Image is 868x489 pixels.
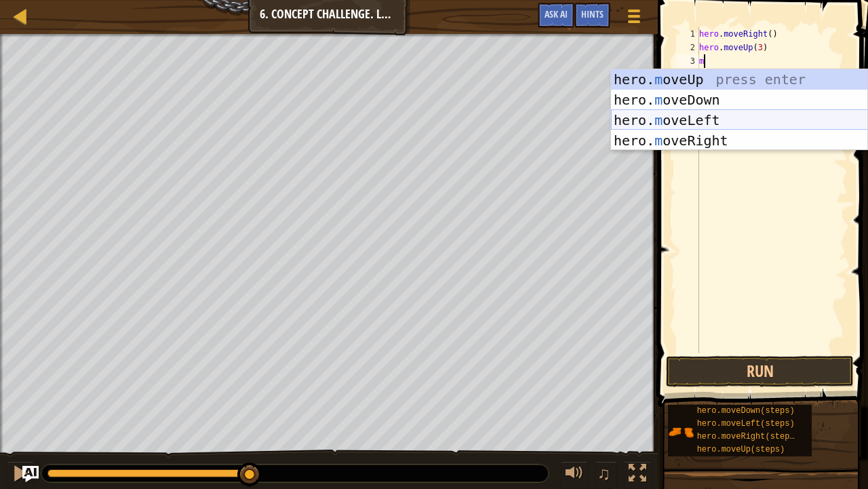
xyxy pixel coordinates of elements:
img: portrait.png [668,419,694,445]
span: hero.moveUp(steps) [697,445,785,454]
div: 4 [677,68,699,81]
button: Ask AI [22,466,39,482]
span: Hints [581,7,604,20]
button: ♫ [595,461,618,489]
div: 1 [677,27,699,41]
button: Run [666,356,854,387]
span: hero.moveDown(steps) [697,406,795,416]
button: Adjust volume [561,461,588,489]
span: ♫ [597,463,611,484]
button: Ctrl + P: Pause [7,461,34,489]
span: hero.moveRight(steps) [697,432,800,441]
div: 2 [677,41,699,54]
div: 3 [677,54,699,68]
button: Show game menu [617,3,651,35]
button: Ask AI [538,3,574,28]
span: Ask AI [545,7,568,20]
span: hero.moveLeft(steps) [697,419,795,429]
button: Toggle fullscreen [624,461,651,489]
